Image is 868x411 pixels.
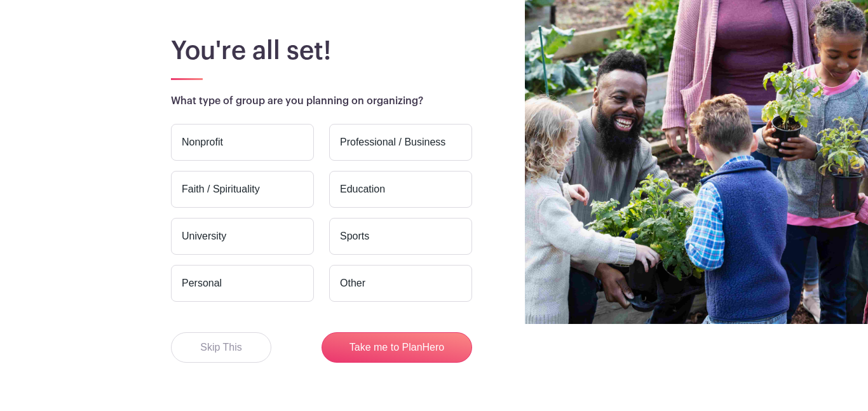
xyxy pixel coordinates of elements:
[171,124,314,161] label: Nonprofit
[171,36,773,66] h1: You're all set!
[329,171,472,208] label: Education
[329,218,472,255] label: Sports
[171,265,314,302] label: Personal
[322,332,472,363] button: Take me to PlanHero
[171,218,314,255] label: University
[171,332,271,363] button: Skip This
[171,93,773,109] p: What type of group are you planning on organizing?
[171,171,314,208] label: Faith / Spirituality
[329,124,472,161] label: Professional / Business
[329,265,472,302] label: Other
